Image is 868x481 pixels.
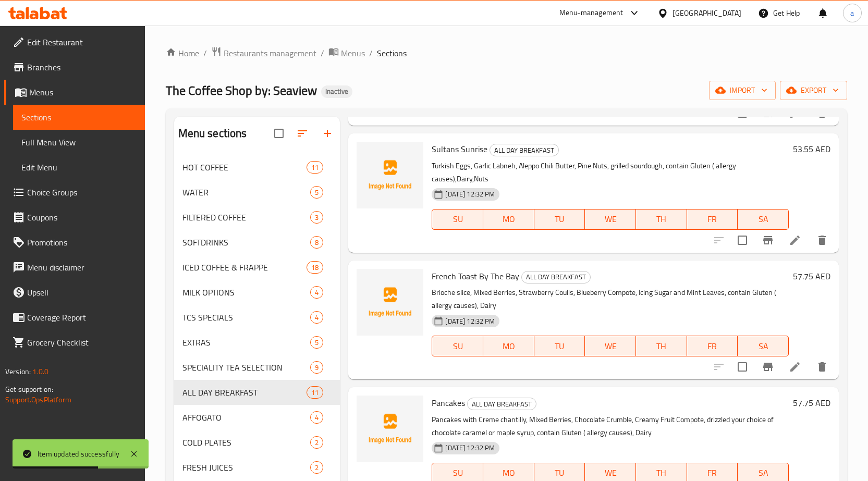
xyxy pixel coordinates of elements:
span: [DATE] 12:32 PM [441,316,499,326]
button: SA [738,336,789,356]
span: Grocery Checklist [27,336,137,349]
button: Branch-specific-item [755,354,780,379]
span: FILTERED COFFEE [182,211,311,224]
div: ICED COFFEE & FRAPPE18 [174,255,340,280]
span: Promotions [27,236,137,249]
span: AFFOGATO [182,411,311,424]
p: Pancakes with Creme chantilly, Mixed Berries, Chocolate Crumble, Creamy Fruit Compote, drizzled y... [432,413,789,439]
span: Select all sections [268,122,290,144]
span: ALL DAY BREAKFAST [468,398,536,410]
button: MO [483,209,534,230]
button: delete [810,354,835,379]
span: 8 [311,238,323,248]
img: Pancakes [357,396,423,462]
span: Select to update [731,229,753,251]
button: FR [687,209,738,230]
div: ALL DAY BREAKFAST11 [174,380,340,405]
span: Sort sections [290,121,315,146]
div: Menu-management [559,7,624,19]
div: FRESH JUICES2 [174,455,340,480]
div: items [307,161,323,174]
span: 3 [311,213,323,223]
span: TH [640,212,683,227]
nav: breadcrumb [166,46,847,60]
span: SU [436,339,479,354]
span: Sections [21,111,137,124]
span: MILK OPTIONS [182,286,311,299]
span: Upsell [27,286,137,299]
span: MO [487,212,530,227]
span: FR [691,465,734,480]
span: Edit Menu [21,161,137,174]
div: items [310,186,323,199]
a: Menus [4,80,145,105]
a: Upsell [4,280,145,305]
span: SA [742,339,785,354]
li: / [321,47,324,59]
div: WATER5 [174,180,340,205]
button: Add section [315,121,340,146]
h2: Menu sections [178,126,247,141]
span: 5 [311,338,323,348]
img: French Toast By The Bay [357,269,423,336]
span: import [717,84,767,97]
span: 4 [311,313,323,323]
div: items [310,436,323,449]
div: items [310,461,323,474]
div: TCS SPECIALS4 [174,305,340,330]
a: Coverage Report [4,305,145,330]
span: Sultans Sunrise [432,141,487,157]
div: items [310,336,323,349]
span: WATER [182,186,311,199]
span: Menus [341,47,365,59]
div: items [310,411,323,424]
a: Restaurants management [211,46,316,60]
span: Branches [27,61,137,73]
a: Menus [328,46,365,60]
span: WE [589,465,632,480]
button: SU [432,336,483,356]
span: 2 [311,463,323,473]
span: ALL DAY BREAKFAST [490,144,558,156]
div: SPECIALITY TEA SELECTION9 [174,355,340,380]
span: 1.0.0 [32,365,48,378]
a: Grocery Checklist [4,330,145,355]
span: WE [589,339,632,354]
span: Get support on: [5,383,53,396]
img: Sultans Sunrise [357,142,423,208]
div: Item updated successfully [38,448,119,460]
div: SOFTDRINKS8 [174,230,340,255]
li: / [369,47,373,59]
div: items [310,311,323,324]
button: TH [636,336,687,356]
span: Edit Restaurant [27,36,137,48]
span: The Coffee Shop by: Seaview [166,79,317,102]
span: French Toast By The Bay [432,268,519,284]
span: FR [691,339,734,354]
span: EXTRAS [182,336,311,349]
a: Edit menu item [789,234,801,246]
span: Sections [377,47,407,59]
span: Menus [29,86,137,98]
a: Branches [4,55,145,80]
button: TU [534,209,585,230]
button: WE [585,336,636,356]
div: ALL DAY BREAKFAST [490,144,559,156]
a: Coupons [4,205,145,230]
span: HOT COFFEE [182,161,307,174]
div: ALL DAY BREAKFAST [467,398,536,410]
button: TU [534,336,585,356]
a: Menu disclaimer [4,255,145,280]
button: Branch-specific-item [755,228,780,253]
a: Choice Groups [4,180,145,205]
span: Inactive [321,87,352,96]
div: MILK OPTIONS4 [174,280,340,305]
span: Coverage Report [27,311,137,324]
div: items [307,261,323,274]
